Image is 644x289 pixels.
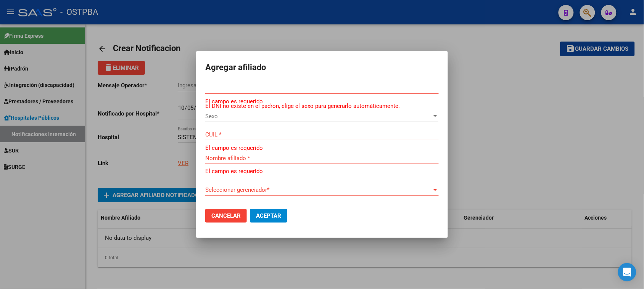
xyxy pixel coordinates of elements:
[205,97,439,106] p: El campo es requerido
[205,186,432,193] span: Seleccionar gerenciador
[205,60,439,75] h2: Agregar afiliado
[205,144,439,153] p: El campo es requerido
[256,212,281,219] span: Aceptar
[250,209,287,223] button: Aceptar
[205,209,247,223] button: Cancelar
[205,102,439,111] p: El DNI no existe en el padrón, elige el sexo para generarlo automáticamente.
[205,167,439,176] p: El campo es requerido
[618,263,636,281] div: Open Intercom Messenger
[211,212,241,219] span: Cancelar
[205,113,432,120] span: Sexo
